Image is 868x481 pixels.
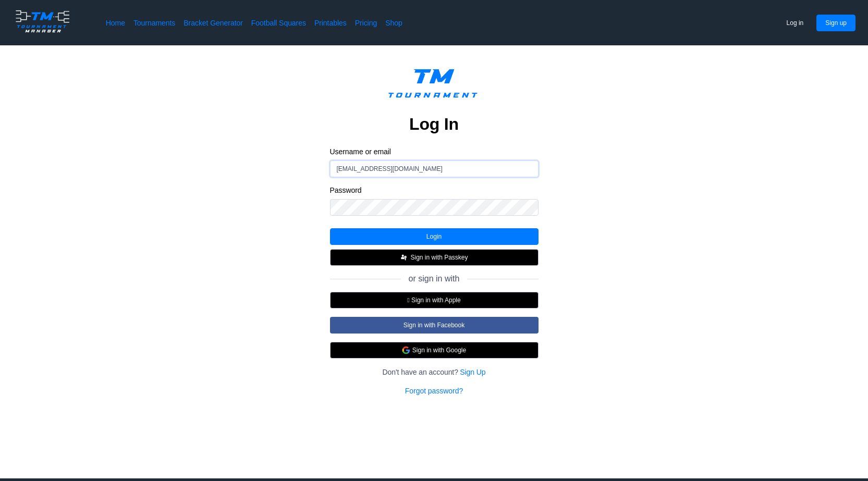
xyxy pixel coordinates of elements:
[330,317,539,334] button: Sign in with Facebook
[400,253,408,262] img: FIDO_Passkey_mark_A_white.b30a49376ae8d2d8495b153dc42f1869.svg
[816,15,855,31] button: Sign up
[409,274,460,283] span: or sign in with
[330,186,539,195] label: Password
[314,18,347,28] a: Printables
[330,249,539,266] button: Sign in with Passkey
[330,228,539,245] button: Login
[382,367,458,377] span: Don't have an account?
[460,367,485,377] a: Sign Up
[13,8,72,34] img: logo.ffa97a18e3bf2c7d.png
[402,346,410,354] img: google.d7f092af888a54de79ed9c9303d689d7.svg
[251,18,306,28] a: Football Squares
[385,18,402,28] a: Shop
[184,18,243,28] a: Bracket Generator
[409,114,459,134] h2: Log In
[405,386,463,396] a: Forgot password?
[330,342,539,359] button: Sign in with Google
[778,15,813,31] button: Log in
[330,147,539,156] label: Username or email
[133,18,175,28] a: Tournaments
[330,161,539,177] input: username or email
[355,18,377,28] a: Pricing
[330,292,539,309] button:  Sign in with Apple
[380,62,488,109] img: logo.ffa97a18e3bf2c7d.png
[106,18,125,28] a: Home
